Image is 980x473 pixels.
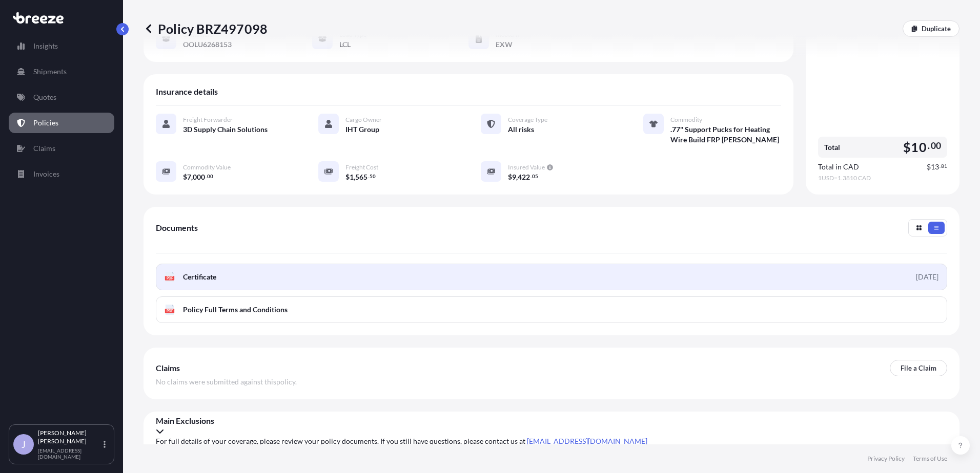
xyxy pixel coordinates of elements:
div: Main Exclusions [156,416,947,436]
a: File a Claim [890,360,947,376]
span: All risks [508,124,534,135]
span: Commodity Value [183,163,231,171]
span: 422 [518,174,530,181]
span: 565 [355,174,367,181]
span: 9 [512,174,516,181]
p: Insights [33,41,58,51]
span: 000 [193,174,205,181]
span: Freight Cost [345,163,378,171]
span: Main Exclusions [156,416,947,426]
span: Insurance details [156,87,218,97]
span: Total in CAD [818,162,859,172]
span: Documents [156,223,198,233]
a: Invoices [9,164,114,184]
span: 05 [532,175,538,178]
p: Duplicate [922,24,951,34]
span: 00 [931,143,941,149]
span: 1 USD = 1.3810 CAD [818,174,947,182]
span: . [928,143,930,149]
span: .77" Support Pucks for Heating Wire Build FRP [PERSON_NAME] [670,124,781,145]
span: $ [183,174,187,181]
span: $ [508,174,512,181]
span: Freight Forwarder [183,116,233,124]
span: J [22,439,26,449]
span: No claims were submitted against this policy . [156,377,297,387]
text: PDF [167,309,173,313]
span: . [940,164,941,168]
span: Total [824,142,840,153]
span: IHT Group [345,124,379,135]
p: Claims [33,143,55,154]
a: Insights [9,36,114,56]
span: . [530,175,532,178]
p: [PERSON_NAME] [PERSON_NAME] [38,429,101,445]
span: Certificate [183,272,216,282]
span: Claims [156,363,180,373]
a: Privacy Policy [867,455,905,463]
div: [DATE] [916,272,938,282]
a: Duplicate [903,20,959,37]
p: Policy BRZ497098 [144,20,268,37]
span: . [368,175,369,178]
span: For full details of your coverage, please review your policy documents. If you still have questio... [156,436,947,446]
a: Policies [9,113,114,133]
span: 1 [350,174,354,181]
span: Coverage Type [508,116,547,124]
a: PDFPolicy Full Terms and Conditions [156,296,947,323]
a: Terms of Use [913,455,947,463]
span: , [191,174,193,181]
p: File a Claim [901,363,936,373]
span: $ [927,163,931,170]
p: Shipments [33,67,67,77]
a: PDFCertificate[DATE] [156,264,947,290]
span: 81 [941,164,947,168]
span: , [354,174,355,181]
span: 00 [207,175,213,178]
span: 10 [911,141,926,154]
text: PDF [167,276,173,280]
p: Quotes [33,92,56,102]
span: Insured Value [508,163,545,171]
a: [EMAIL_ADDRESS][DOMAIN_NAME] [527,437,647,445]
p: Invoices [33,169,59,179]
span: $ [903,141,911,154]
span: Cargo Owner [345,116,382,124]
span: . [206,175,207,178]
span: Commodity [670,116,702,124]
span: 3D Supply Chain Solutions [183,124,268,135]
span: , [516,174,518,181]
p: Policies [33,118,58,128]
span: $ [345,174,350,181]
a: Shipments [9,61,114,82]
a: Quotes [9,87,114,107]
a: Claims [9,138,114,159]
span: 13 [931,163,939,170]
span: 50 [370,175,376,178]
p: [EMAIL_ADDRESS][DOMAIN_NAME] [38,447,101,460]
span: Policy Full Terms and Conditions [183,305,288,315]
span: 7 [187,174,191,181]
